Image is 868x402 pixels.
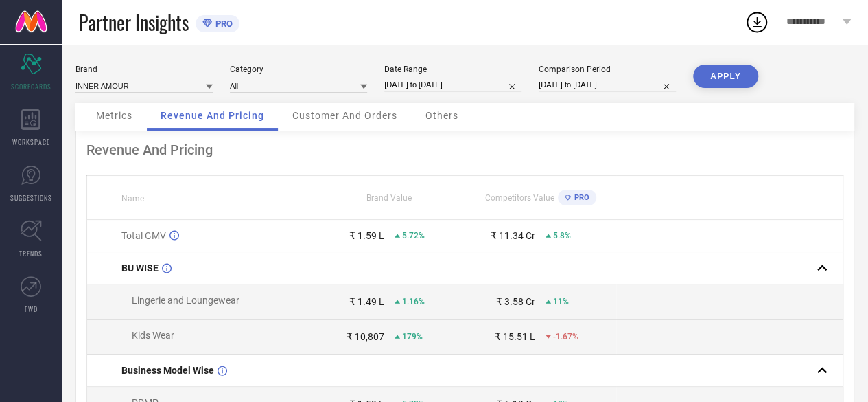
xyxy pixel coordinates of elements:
[75,65,213,74] div: Brand
[230,65,367,74] div: Category
[121,194,144,203] span: Name
[539,78,676,92] input: Select comparison period
[491,230,535,241] div: ₹ 11.34 Cr
[79,8,189,36] span: Partner Insights
[693,65,758,88] button: APPLY
[744,10,769,34] div: Open download list
[132,295,239,306] span: Lingerie and Loungewear
[212,19,233,29] span: PRO
[384,65,521,74] div: Date Range
[553,332,578,342] span: -1.67%
[349,230,384,241] div: ₹ 1.59 L
[25,304,38,314] span: FWD
[121,230,166,241] span: Total GMV
[10,192,52,203] span: SUGGESTIONS
[496,296,535,307] div: ₹ 3.58 Cr
[402,297,425,306] span: 1.16%
[485,193,554,203] span: Competitors Value
[292,110,397,121] span: Customer And Orders
[121,263,159,273] span: BU WISE
[349,296,384,307] div: ₹ 1.49 L
[539,65,676,74] div: Comparison Period
[402,332,423,342] span: 179%
[347,331,384,342] div: ₹ 10,807
[121,365,214,376] span: Business Model Wise
[11,81,51,91] span: SCORECARDS
[495,331,535,342] div: ₹ 15.51 L
[161,110,264,121] span: Revenue And Pricing
[384,78,521,92] input: Select date range
[86,142,843,158] div: Revenue And Pricing
[132,330,174,341] span: Kids Wear
[571,193,589,202] span: PRO
[425,110,458,121] span: Others
[366,193,412,203] span: Brand Value
[12,137,50,147] span: WORKSPACE
[96,110,132,121] span: Metrics
[553,231,571,241] span: 5.8%
[19,248,43,258] span: TRENDS
[553,297,569,306] span: 11%
[402,231,425,241] span: 5.72%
